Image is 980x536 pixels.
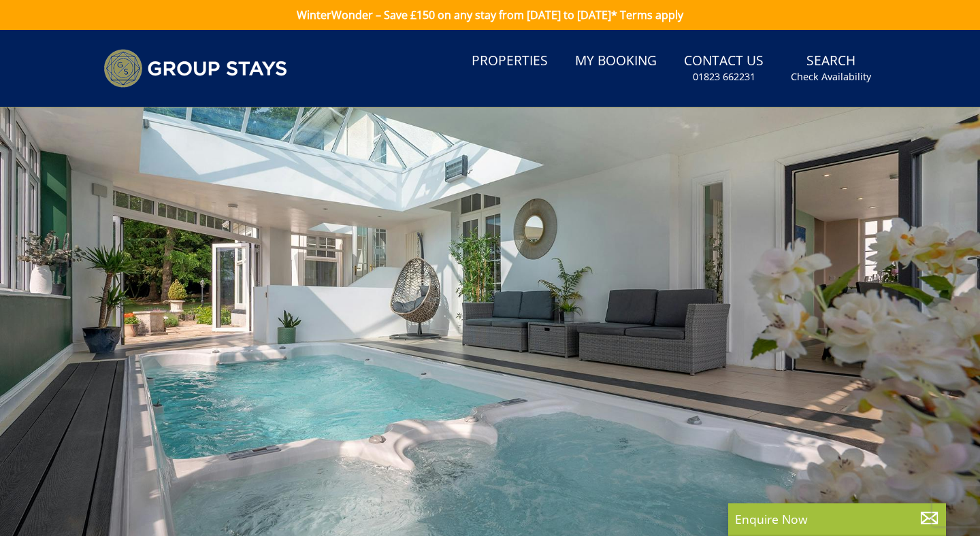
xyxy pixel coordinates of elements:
[679,46,769,90] a: Contact Us01823 662231
[570,46,662,77] a: My Booking
[785,46,877,90] a: SearchCheck Availability
[735,510,939,528] p: Enquire Now
[791,70,871,84] small: Check Availability
[693,70,755,84] small: 01823 662231
[466,46,553,77] a: Properties
[103,49,287,88] img: Group Stays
